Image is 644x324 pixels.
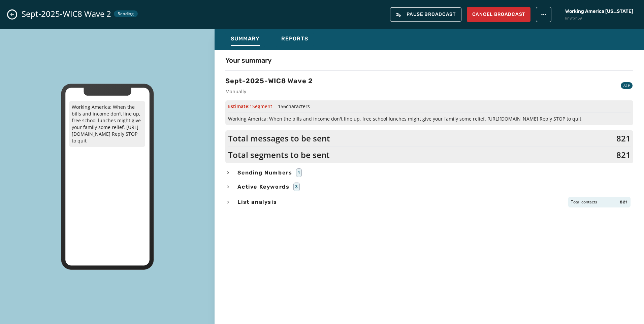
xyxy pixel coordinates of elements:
span: Reports [281,35,308,42]
span: kn8rxh59 [565,15,633,21]
span: Pause Broadcast [396,12,456,17]
span: Sending [118,11,134,17]
span: Active Keywords [236,183,291,191]
p: Working America: When the bills and income don't line up, free school lunches might give your fam... [69,101,145,147]
button: Pause Broadcast [390,7,461,22]
div: 3 [293,183,300,191]
span: Total messages to be sent [228,133,330,144]
button: Active Keywords3 [225,183,633,191]
h3: Sept-2025-WIC8 Wave 2 [225,76,313,86]
span: 821 [620,199,628,205]
span: Cancel Broadcast [472,11,525,18]
span: Working America [US_STATE] [565,8,633,15]
button: Summary [225,32,265,47]
span: Manually [225,88,313,95]
span: Estimate: [228,103,272,110]
span: Sending Numbers [236,169,293,177]
span: List analysis [236,198,278,206]
span: 156 characters [278,103,310,109]
button: broadcast action menu [536,7,551,22]
span: Working America: When the bills and income don't line up, free school lunches might give your fam... [228,116,631,122]
button: Cancel Broadcast [467,7,530,22]
span: 821 [616,150,631,160]
button: List analysisTotal contacts821 [225,197,633,207]
span: Summary [231,35,260,42]
h4: Your summary [225,56,271,65]
button: Sending Numbers1 [225,168,633,177]
span: 821 [616,133,631,144]
div: 1 [296,168,302,177]
div: A2P [621,82,633,89]
span: Total contacts [571,199,597,205]
span: Total segments to be sent [228,150,330,160]
span: 1 Segment [250,103,272,109]
button: Reports [276,32,314,47]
